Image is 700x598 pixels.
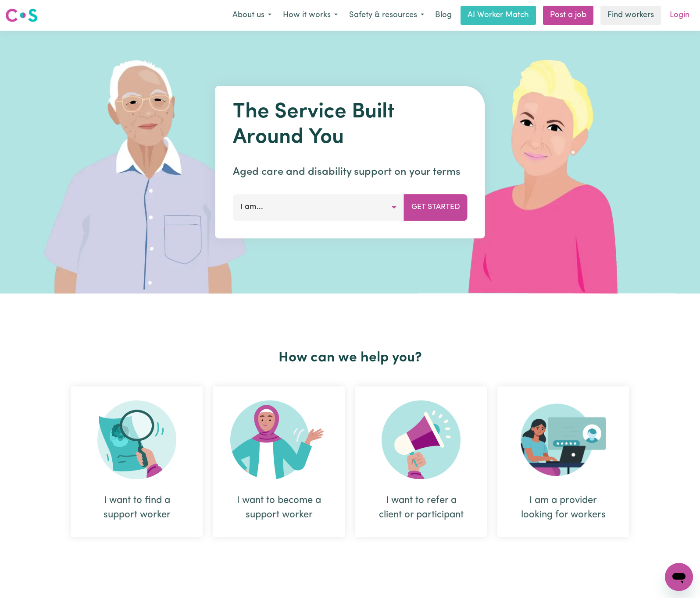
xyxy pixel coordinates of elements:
h2: How can we help you? [66,350,634,366]
div: I want to find a support worker [71,386,203,537]
div: I want to become a support worker [213,386,345,537]
div: I want to find a support worker [92,493,182,522]
div: I want to refer a client or participant [376,493,466,522]
button: How it works [277,6,343,25]
button: About us [227,6,277,25]
a: Login [664,6,695,25]
img: Refer [382,400,461,479]
iframe: Button to launch messaging window [665,563,693,591]
p: Aged care and disability support on your terms [233,164,468,180]
button: Safety & resources [343,6,430,25]
a: AI Worker Match [461,6,536,25]
div: I am a provider looking for workers [497,386,629,537]
img: Search [97,400,176,479]
div: I want to become a support worker [234,493,324,522]
img: Careseekers logo [5,7,38,23]
a: Post a job [543,6,593,25]
div: I want to refer a client or participant [355,386,487,537]
h1: The Service Built Around You [233,100,468,150]
a: Blog [430,6,457,25]
img: Provider [521,400,606,479]
button: Get Started [404,194,468,220]
a: Find workers [600,6,661,25]
div: I am a provider looking for workers [518,493,608,522]
img: Become Worker [230,400,328,479]
a: Careseekers logo [5,5,38,25]
button: I am... [233,194,404,220]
